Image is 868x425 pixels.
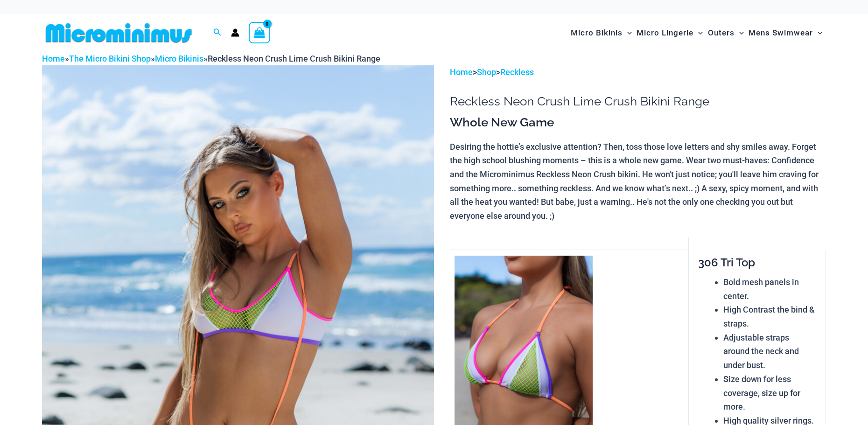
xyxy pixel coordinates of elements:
li: Adjustable straps around the neck and under bust. [723,331,817,372]
span: » » » [42,54,380,63]
span: Menu Toggle [623,21,632,45]
a: Shop [477,67,496,77]
span: Reckless Neon Crush Lime Crush Bikini Range [208,54,380,63]
span: Menu Toggle [693,21,703,45]
a: Micro Bikinis [155,54,203,63]
span: Micro Bikinis [571,21,623,45]
p: > > [450,65,826,79]
a: Home [42,54,65,63]
span: Menu Toggle [813,21,822,45]
a: Mens SwimwearMenu ToggleMenu Toggle [746,19,825,47]
a: Micro BikinisMenu ToggleMenu Toggle [568,19,634,47]
span: Menu Toggle [735,21,744,45]
li: High Contrast the bind & straps. [723,303,817,330]
a: View Shopping Cart, empty [249,22,270,43]
a: OutersMenu ToggleMenu Toggle [706,19,746,47]
a: Reckless [500,67,534,77]
a: Micro LingerieMenu ToggleMenu Toggle [634,19,705,47]
li: Bold mesh panels in center. [723,275,817,303]
nav: Site Navigation [567,17,826,49]
span: Mens Swimwear [749,21,813,45]
span: Outers [708,21,735,45]
a: The Micro Bikini Shop [69,54,151,63]
a: Search icon link [213,27,222,39]
h1: Reckless Neon Crush Lime Crush Bikini Range [450,94,826,109]
a: Home [450,67,473,77]
span: 306 Tri Top [698,256,755,269]
img: MM SHOP LOGO FLAT [42,22,196,43]
a: Account icon link [231,28,239,37]
p: Desiring the hottie’s exclusive attention? Then, toss those love letters and shy smiles away. For... [450,140,826,223]
li: Size down for less coverage, size up for more. [723,372,817,414]
h3: Whole New Game [450,115,826,131]
span: Micro Lingerie [637,21,693,45]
